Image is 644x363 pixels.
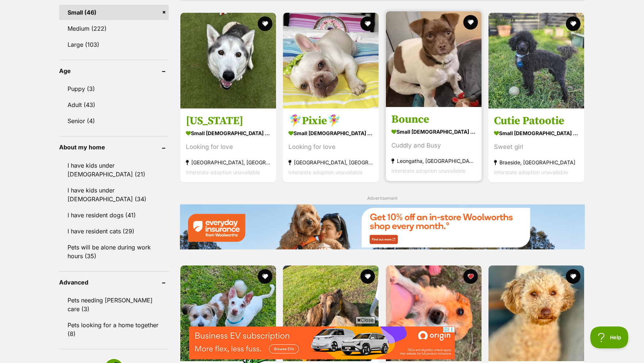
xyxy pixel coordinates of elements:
[59,113,169,129] a: Senior (4)
[59,223,169,239] a: I have resident cats (29)
[494,127,579,138] strong: small [DEMOGRAPHIC_DATA] Dog
[186,127,271,138] strong: small [DEMOGRAPHIC_DATA] Dog
[180,265,276,361] img: Irene & Rayray - Jack Russell Terrier x Maltese Dog
[283,13,379,108] img: 🧚‍♀️Pixie🧚‍♀️ - French Bulldog
[59,207,169,223] a: I have resident dogs (41)
[386,265,482,361] img: Macey - Jack Russell Terrier Dog
[186,114,271,127] h3: [US_STATE]
[391,112,476,126] h3: Bounce
[590,326,629,348] iframe: Help Scout Beacon - Open
[59,293,169,317] a: Pets needing [PERSON_NAME] care (3)
[59,5,169,20] a: Small (46)
[494,114,579,127] h3: Cutie Patootie
[186,142,271,152] div: Looking for love
[59,240,169,264] a: Pets will be alone during work hours (35)
[361,16,375,31] button: favourite
[386,11,482,107] img: Bounce - Jack Russell Terrier x Pug Dog
[186,169,260,175] span: Interstate adoption unavailable
[356,316,375,324] span: Close
[283,265,379,361] img: Tin Tin 27kg - Greyhound Dog
[361,269,375,284] button: favourite
[488,265,584,361] img: Olive - Poodle (Toy) Dog
[189,326,455,359] iframe: Advertisement
[59,279,169,286] header: Advanced
[59,158,169,182] a: I have kids under [DEMOGRAPHIC_DATA] (21)
[494,157,579,167] strong: Braeside, [GEOGRAPHIC_DATA]
[258,269,272,284] button: favourite
[283,108,379,182] a: 🧚‍♀️Pixie🧚‍♀️ small [DEMOGRAPHIC_DATA] Dog Looking for love [GEOGRAPHIC_DATA], [GEOGRAPHIC_DATA] ...
[566,269,580,284] button: favourite
[391,140,476,150] div: Cuddly and Busy
[59,317,169,341] a: Pets looking for a home together (8)
[59,183,169,207] a: I have kids under [DEMOGRAPHIC_DATA] (34)
[180,108,276,182] a: [US_STATE] small [DEMOGRAPHIC_DATA] Dog Looking for love [GEOGRAPHIC_DATA], [GEOGRAPHIC_DATA] Int...
[59,81,169,96] a: Puppy (3)
[463,269,478,284] button: favourite
[494,169,568,175] span: Interstate adoption unavailable
[288,142,373,152] div: Looking for love
[488,13,584,108] img: Cutie Patootie - Poodle (Toy) Dog
[59,37,169,52] a: Large (103)
[288,114,373,127] h3: 🧚‍♀️Pixie🧚‍♀️
[59,97,169,112] a: Adult (43)
[288,127,373,138] strong: small [DEMOGRAPHIC_DATA] Dog
[186,157,271,167] strong: [GEOGRAPHIC_DATA], [GEOGRAPHIC_DATA]
[59,21,169,36] a: Medium (222)
[391,126,476,137] strong: small [DEMOGRAPHIC_DATA] Dog
[180,204,585,249] img: Everyday Insurance promotional banner
[488,108,584,182] a: Cutie Patootie small [DEMOGRAPHIC_DATA] Dog Sweet girl Braeside, [GEOGRAPHIC_DATA] Interstate ado...
[59,144,169,150] header: About my home
[391,156,476,165] strong: Leongatha, [GEOGRAPHIC_DATA]
[258,16,272,31] button: favourite
[288,157,373,167] strong: [GEOGRAPHIC_DATA], [GEOGRAPHIC_DATA]
[288,169,363,175] span: Interstate adoption unavailable
[494,142,579,152] div: Sweet girl
[386,107,482,181] a: Bounce small [DEMOGRAPHIC_DATA] Dog Cuddly and Busy Leongatha, [GEOGRAPHIC_DATA] Interstate adopt...
[367,195,398,201] span: Advertisement
[180,204,585,251] a: Everyday Insurance promotional banner
[180,13,276,108] img: Alaska - Siberian Husky Dog
[391,167,465,173] span: Interstate adoption unavailable
[59,68,169,74] header: Age
[566,16,580,31] button: favourite
[463,15,478,30] button: favourite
